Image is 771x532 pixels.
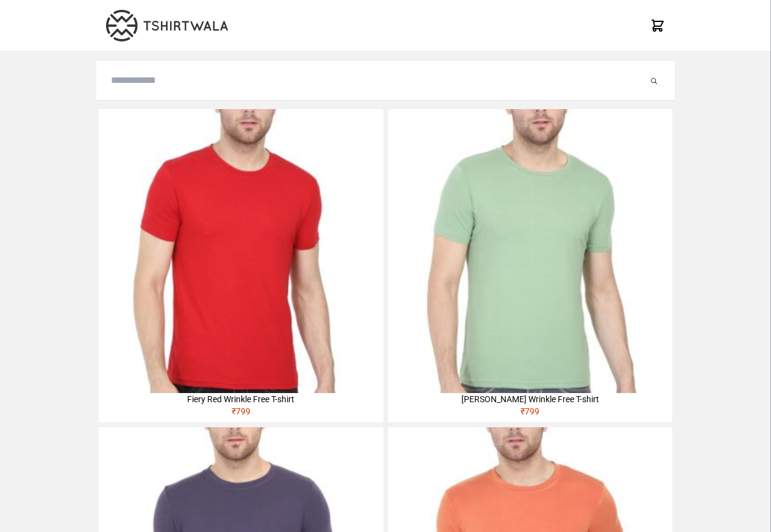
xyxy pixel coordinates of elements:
[99,109,383,393] img: 4M6A2225-320x320.jpg
[648,73,660,88] button: Submit your search query.
[99,405,383,422] div: ₹ 799
[99,109,383,422] a: Fiery Red Wrinkle Free T-shirt₹799
[388,109,672,422] a: [PERSON_NAME] Wrinkle Free T-shirt₹799
[388,393,672,405] div: [PERSON_NAME] Wrinkle Free T-shirt
[106,10,228,41] img: TW-LOGO-400-104.png
[388,405,672,422] div: ₹ 799
[388,109,672,393] img: 4M6A2211-320x320.jpg
[99,393,383,405] div: Fiery Red Wrinkle Free T-shirt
